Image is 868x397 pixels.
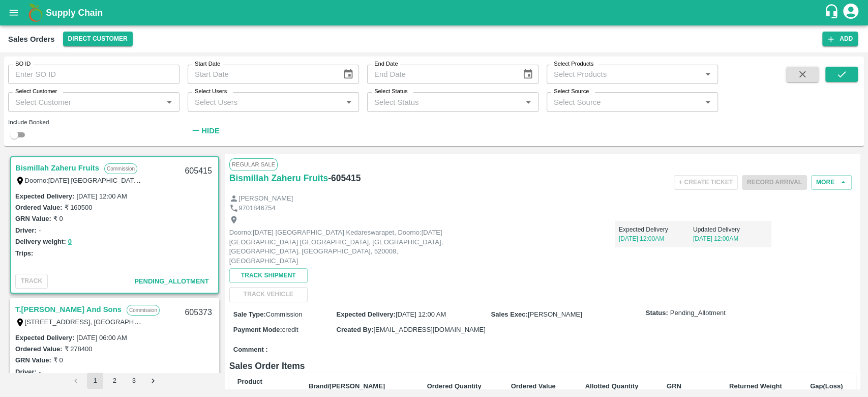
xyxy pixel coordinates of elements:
label: GRN Value: [15,215,51,222]
button: Track Shipment [229,268,308,283]
button: Choose date [339,65,358,84]
button: page 1 [87,373,103,389]
label: [STREET_ADDRESS], [GEOGRAPHIC_DATA], [GEOGRAPHIC_DATA], 221007, [GEOGRAPHIC_DATA] [25,318,334,326]
label: Select Customer [15,88,57,96]
input: Select Products [550,68,698,81]
div: 605415 [178,159,218,183]
label: Expected Delivery : [15,192,74,200]
label: Expected Delivery : [336,310,395,318]
b: Brand/[PERSON_NAME] [309,382,385,390]
span: Commission [266,310,303,318]
button: Select DC [63,32,133,46]
button: open drawer [2,1,25,24]
label: Driver: [15,226,37,234]
strong: Hide [201,127,219,135]
span: [EMAIL_ADDRESS][DOMAIN_NAME] [373,326,485,333]
button: Go to page 3 [126,373,142,389]
label: Created By : [336,326,373,333]
b: Ordered Quantity [427,382,482,390]
label: Ordered Value: [15,204,62,211]
img: logo [25,3,46,23]
a: T.[PERSON_NAME] And Sons [15,303,122,316]
b: Allotted Quantity [585,382,639,390]
label: Delivery weight: [15,238,66,245]
label: Comment : [233,345,268,355]
span: [PERSON_NAME] [528,310,582,318]
label: Status: [646,308,668,318]
label: Sales Exec : [491,310,528,318]
label: ₹ 278400 [64,345,92,353]
label: Select Source [554,88,589,96]
label: Payment Mode : [233,326,282,333]
a: Bismillah Zaheru Fruits [15,161,99,175]
label: Driver: [15,368,37,376]
p: Updated Delivery [693,225,767,234]
p: [DATE] 12:00AM [693,234,767,243]
label: Start Date [195,60,220,68]
label: GRN Value: [15,356,51,364]
a: Supply Chain [46,6,824,20]
button: Open [163,96,176,109]
label: Ordered Value: [15,345,62,353]
div: SKU [237,387,292,396]
label: Doorno:[DATE] [GEOGRAPHIC_DATA] Kedareswarapet, Doorno:[DATE] [GEOGRAPHIC_DATA] [GEOGRAPHIC_DATA]... [25,176,695,184]
nav: pagination navigation [66,373,163,389]
label: End Date [374,60,398,68]
label: Trips: [15,249,33,257]
span: Pending_Allotment [134,277,209,285]
h6: Sales Order Items [229,359,856,373]
label: [DATE] 06:00 AM [76,334,127,342]
input: Select Status [370,95,519,108]
p: [PERSON_NAME] [238,194,293,204]
button: Open [701,96,714,109]
label: ₹ 0 [53,215,63,222]
span: credit [282,326,298,333]
b: Supply Chain [46,8,103,18]
button: Open [522,96,535,109]
label: Select Status [374,88,408,96]
b: Ordered Value [511,382,556,390]
p: Commission [127,305,160,316]
input: End Date [367,65,514,84]
label: ₹ 0 [53,356,63,364]
h6: - 605415 [328,171,361,185]
label: Select Users [195,88,227,96]
p: Expected Delivery [619,225,693,234]
b: Gap(Loss) [810,382,843,390]
input: Enter SO ID [8,65,179,84]
p: Commission [104,163,137,174]
label: - [39,368,41,376]
span: Please dispatch the trip before ending [742,178,807,186]
div: customer-support [824,4,842,22]
input: Select Users [191,95,339,108]
span: Pending_Allotment [670,308,726,318]
div: account of current user [842,2,860,23]
div: Sales Orders [8,33,55,46]
input: Start Date [188,65,335,84]
button: Hide [188,122,222,139]
label: SO ID [15,60,31,68]
div: 605373 [178,301,218,325]
button: 0 [68,236,72,248]
p: 9701846754 [238,204,275,213]
button: Go to next page [145,373,161,389]
input: Select Source [550,95,698,108]
span: [DATE] 12:00 AM [396,310,446,318]
label: [DATE] 12:00 AM [76,192,127,200]
button: More [811,175,852,190]
b: Product [237,378,262,385]
div: Include Booked [8,118,179,127]
label: Select Products [554,60,593,68]
button: Add [822,32,858,46]
label: - [39,226,41,234]
label: ₹ 160500 [64,204,92,211]
b: GRN [667,382,681,390]
p: Doorno:[DATE] [GEOGRAPHIC_DATA] Kedareswarapet, Doorno:[DATE] [GEOGRAPHIC_DATA] [GEOGRAPHIC_DATA]... [229,228,458,266]
input: Select Customer [11,95,160,108]
label: Expected Delivery : [15,334,74,342]
button: Open [342,96,355,109]
a: Bismillah Zaheru Fruits [229,171,328,185]
button: Go to page 2 [106,373,123,389]
label: Sale Type : [233,310,266,318]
